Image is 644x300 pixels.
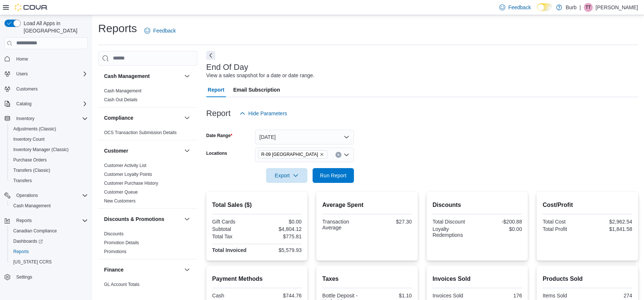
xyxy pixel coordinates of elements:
a: Customer Purchase History [104,181,158,186]
span: Run Report [320,172,347,179]
span: R-09 Tuscany Village [258,150,327,158]
span: [US_STATE] CCRS [13,259,52,265]
div: Total Cost [543,219,586,225]
h2: Cost/Profit [543,201,632,209]
span: Catalog [16,101,31,107]
a: Inventory Manager (Classic) [10,145,72,154]
a: Promotions [104,249,127,254]
span: Adjustments (Classic) [13,126,56,132]
img: Cova [15,4,48,11]
button: Compliance [183,113,192,122]
span: Washington CCRS [10,258,88,266]
span: Users [13,69,88,78]
a: Home [13,55,31,64]
p: [PERSON_NAME] [596,3,638,12]
button: [DATE] [255,130,354,144]
button: Inventory Count [7,134,91,144]
a: Customer Activity List [104,163,147,168]
button: Clear input [335,152,341,158]
button: [US_STATE] CCRS [7,257,91,267]
button: Remove R-09 Tuscany Village from selection in this group [320,152,324,157]
span: Feedback [508,4,531,11]
span: Canadian Compliance [10,226,88,235]
a: Feedback [141,23,179,38]
span: Customers [16,86,38,92]
div: $775.81 [258,233,302,239]
span: Promotion Details [104,240,139,246]
button: Run Report [313,168,354,183]
span: Inventory Manager (Classic) [13,147,69,153]
span: Inventory [16,116,34,122]
h3: End Of Day [206,63,248,72]
span: Promotions [104,249,127,255]
button: Reports [1,215,91,226]
span: Load All Apps in [GEOGRAPHIC_DATA] [21,20,88,34]
a: Dashboards [10,237,46,246]
span: Feedback [153,27,176,34]
a: Dashboards [7,236,91,246]
div: $5,579.93 [258,247,302,253]
div: $1.10 [369,293,412,299]
span: Adjustments (Classic) [10,125,88,133]
span: Inventory [13,114,88,123]
h2: Total Sales ($) [212,201,302,209]
span: Catalog [13,99,88,108]
h3: Finance [104,266,124,273]
a: Cash Management [10,201,54,210]
a: Cash Out Details [104,97,138,102]
span: Inventory Count [13,136,45,142]
span: Canadian Compliance [13,228,57,234]
span: Reports [13,216,88,225]
div: Total Discount [433,219,476,225]
span: Customers [13,84,88,93]
button: Settings [1,272,91,282]
a: Promotion Details [104,240,139,245]
button: Reports [7,246,91,257]
a: Inventory Count [10,135,48,144]
button: Export [266,168,307,183]
button: Cash Management [104,72,181,80]
div: -$200.88 [479,219,522,225]
h1: Reports [98,21,137,36]
a: [US_STATE] CCRS [10,258,55,266]
span: Home [13,54,88,64]
div: Compliance [98,128,197,140]
button: Home [1,54,91,64]
span: TT [586,3,591,12]
a: OCS Transaction Submission Details [104,130,177,135]
h3: Customer [104,147,128,154]
span: Hide Parameters [248,110,287,117]
button: Catalog [13,99,34,108]
span: Customer Activity List [104,163,147,168]
span: Report [208,82,224,97]
button: Hide Parameters [237,106,290,121]
div: Total Tax [212,233,255,239]
span: R-09 [GEOGRAPHIC_DATA] [261,151,318,158]
a: Cash Management [104,88,141,93]
button: Customer [104,147,181,154]
button: Finance [104,266,181,273]
button: Discounts & Promotions [104,215,181,223]
span: Reports [16,218,32,224]
button: Canadian Compliance [7,226,91,236]
a: Settings [13,273,35,282]
span: Operations [13,191,88,200]
button: Customers [1,83,91,94]
button: Operations [13,191,41,200]
div: Gift Cards [212,219,255,225]
div: Subtotal [212,226,255,232]
span: Users [16,71,28,77]
button: Compliance [104,114,181,122]
span: Transfers [10,176,88,185]
button: Finance [183,265,192,274]
span: Transfers (Classic) [10,166,88,175]
button: Next [206,51,215,60]
div: $2,962.54 [589,219,632,225]
div: $4,804.12 [258,226,302,232]
h3: Compliance [104,114,133,122]
div: Transaction Average [322,219,365,231]
button: Adjustments (Classic) [7,124,91,134]
div: Total Profit [543,226,586,232]
a: New Customers [104,198,135,204]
